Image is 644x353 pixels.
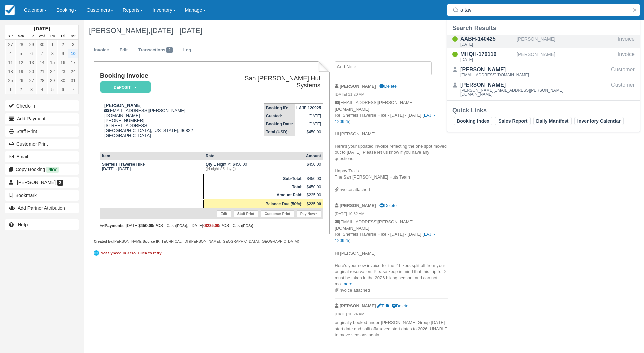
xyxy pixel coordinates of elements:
[37,58,47,67] a: 14
[5,139,79,149] a: Customer Print
[94,239,113,243] strong: Created by:
[37,76,47,85] a: 28
[5,190,79,201] button: Bookmark
[203,223,219,228] span: -$225.00
[574,117,624,125] a: Inventory Calendar
[264,120,295,128] th: Booking Date:
[5,32,16,40] th: Sun
[89,27,562,35] h1: [PERSON_NAME],
[138,223,153,228] strong: $450.00
[460,4,629,16] input: Search ( / )
[16,40,26,49] a: 28
[204,183,304,191] th: Total:
[34,26,50,31] strong: [DATE]
[264,112,295,120] th: Created:
[204,174,304,183] th: Sub-Total:
[335,287,448,294] div: Invoice attached
[307,202,321,206] strong: $225.00
[115,44,133,57] a: Edit
[460,73,529,77] div: [EMAIL_ADDRESS][DOMAIN_NAME]
[517,50,615,63] div: [PERSON_NAME]
[460,42,514,46] div: [DATE]
[611,66,635,78] div: Customer
[16,76,26,85] a: 26
[58,40,68,49] a: 2
[611,81,635,98] div: Customer
[5,40,16,49] a: 27
[335,92,448,99] em: [DATE] 11:20 AM
[5,164,79,175] button: Copy Booking New
[16,58,26,67] a: 12
[26,40,37,49] a: 29
[68,76,78,85] a: 31
[335,113,435,124] a: LAJF-120925
[379,203,396,208] a: Delete
[58,76,68,85] a: 30
[100,160,203,174] td: [DATE] - [DATE]
[68,32,78,40] th: Sat
[94,249,164,257] a: Not Synced in Xero. Click to retry.
[5,219,79,230] a: Help
[204,152,304,160] th: Rate
[47,32,58,40] th: Thu
[5,58,16,67] a: 11
[377,303,389,308] a: Edit
[379,84,396,89] a: Delete
[206,162,214,167] strong: Qty
[5,76,16,85] a: 25
[295,112,323,120] td: [DATE]
[16,32,26,40] th: Mon
[37,32,47,40] th: Wed
[37,67,47,76] a: 21
[335,232,435,243] a: LAJF-120925
[5,177,79,188] a: [PERSON_NAME] 2
[166,47,173,53] span: 2
[335,187,448,193] div: Invoice attached
[18,222,28,227] b: Help
[26,49,37,58] a: 6
[221,75,320,89] h2: San [PERSON_NAME] Hut Systems
[5,100,79,111] button: Check-in
[5,5,15,15] img: checkfront-main-nav-mini-logo.png
[100,152,203,160] th: Item
[454,117,492,125] a: Booking Index
[618,35,635,48] div: Invoice
[204,199,304,208] th: Balance Due (50%):
[447,50,640,63] a: MHQH-170116[DATE][PERSON_NAME]Invoice
[495,117,530,125] a: Sales Report
[47,58,58,67] a: 15
[460,58,514,62] div: [DATE]
[335,100,448,187] p: [EMAIL_ADDRESS][PERSON_NAME][DOMAIN_NAME], Re: Sneffels Traverse Hike - [DATE] - [DATE] ( ) Hi [P...
[460,88,587,96] div: [PERSON_NAME][EMAIL_ADDRESS][PERSON_NAME][DOMAIN_NAME]
[460,81,587,89] div: [PERSON_NAME]
[100,223,124,228] strong: Payments
[143,239,161,243] strong: Source IP:
[5,67,16,76] a: 18
[26,58,37,67] a: 13
[306,162,321,172] div: $450.00
[206,167,303,171] em: ((4 nights/ 5 days))
[47,67,58,76] a: 22
[57,180,63,186] span: 2
[5,85,16,94] a: 1
[16,49,26,58] a: 5
[16,67,26,76] a: 19
[204,160,304,174] td: 1 Night @ $450.00
[68,85,78,94] a: 7
[47,40,58,49] a: 1
[104,103,142,108] strong: [PERSON_NAME]
[5,126,79,137] a: Staff Print
[261,210,294,217] a: Customer Print
[340,203,376,208] strong: [PERSON_NAME]
[58,49,68,58] a: 9
[392,303,408,308] a: Delete
[304,191,323,200] td: $225.00
[5,113,79,124] button: Add Payment
[47,76,58,85] a: 29
[26,85,37,94] a: 3
[89,44,114,57] a: Invoice
[297,210,321,217] a: Pay Now
[94,239,329,244] div: [PERSON_NAME] [TECHNICAL_ID] ([PERSON_NAME], [GEOGRAPHIC_DATA], [GEOGRAPHIC_DATA])
[447,66,640,78] a: [PERSON_NAME][EMAIL_ADDRESS][DOMAIN_NAME]Customer
[26,67,37,76] a: 20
